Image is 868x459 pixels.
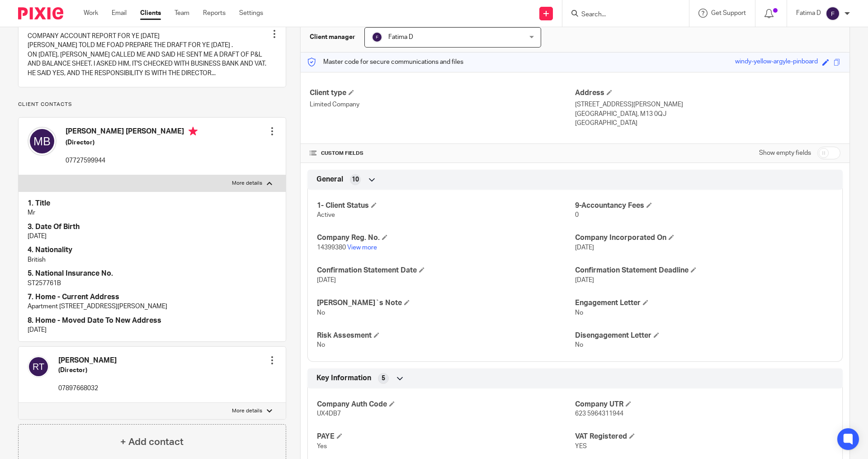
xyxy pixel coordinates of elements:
div: windy-yellow-argyle-pinboard [735,57,818,67]
h4: [PERSON_NAME]`s Note [317,298,575,308]
img: svg%3E [826,6,840,21]
p: 07897668032 [58,384,117,393]
span: Get Support [711,10,746,16]
p: [GEOGRAPHIC_DATA] [575,119,840,128]
h4: 1. Title [28,199,277,208]
h4: Company UTR [575,400,833,409]
span: Fatima D [388,34,413,40]
h4: VAT Registered [575,432,833,441]
p: More details [232,407,262,415]
p: Client contacts [18,101,286,108]
a: Clients [140,9,161,18]
a: View more [347,244,377,251]
p: Master code for secure communications and files [307,57,463,67]
h4: Confirmation Statement Deadline [575,266,833,275]
span: General [316,175,343,184]
span: No [317,342,325,348]
img: svg%3E [372,32,382,43]
p: Mr [28,208,277,217]
h4: Company Incorporated On [575,233,833,243]
p: Apartment [STREET_ADDRESS][PERSON_NAME] [28,302,277,311]
h4: [PERSON_NAME] [PERSON_NAME] [66,127,198,138]
span: No [575,342,583,348]
img: Pixie [18,7,63,19]
h4: 4. Nationality [28,245,277,255]
a: Reports [203,9,226,18]
p: British [28,255,277,264]
span: No [575,310,583,316]
p: ST257761B [28,279,277,288]
i: Primary [189,127,198,136]
span: Yes [317,443,327,449]
h4: Disengagement Letter [575,331,833,340]
span: 0 [575,212,579,218]
span: [DATE] [575,244,594,251]
span: Active [317,212,335,218]
h4: 9-Accountancy Fees [575,201,833,210]
input: Search [580,11,662,19]
h4: Client type [310,88,575,98]
h4: Confirmation Statement Date [317,266,575,275]
h4: Address [575,88,840,98]
span: [DATE] [575,277,594,283]
p: More details [232,180,262,187]
span: UX4DB7 [317,411,341,417]
a: Team [175,9,189,18]
span: 5 [382,374,385,383]
h4: Company Reg. No. [317,233,575,243]
label: Show empty fields [759,148,811,158]
h4: PAYE [317,432,575,441]
a: Email [112,9,127,18]
span: YES [575,443,587,449]
span: 10 [352,175,359,184]
p: Fatima D [796,9,821,18]
a: Settings [239,9,263,18]
h4: 1- Client Status [317,201,575,210]
h4: Company Auth Code [317,400,575,409]
h4: Engagement Letter [575,298,833,308]
h4: Risk Assesment [317,331,575,340]
h4: 5. National Insurance No. [28,269,277,278]
h5: (Director) [58,366,117,375]
p: Limited Company [310,100,575,109]
h4: 3. Date Of Birth [28,222,277,232]
p: [STREET_ADDRESS][PERSON_NAME] [575,100,840,109]
span: Key Information [316,373,371,383]
h5: (Director) [66,138,198,147]
h4: 8. Home - Moved Date To New Address [28,316,277,325]
p: [DATE] [28,325,277,335]
p: [DATE] [28,232,277,241]
h4: [PERSON_NAME] [58,356,117,365]
span: 14399380 [317,244,346,251]
h3: Client manager [310,33,355,42]
span: No [317,310,325,316]
a: Work [84,9,98,18]
img: svg%3E [28,127,57,156]
h4: + Add contact [120,435,184,449]
p: 07727599944 [66,156,198,165]
span: [DATE] [317,277,336,283]
h4: 7. Home - Current Address [28,292,277,302]
p: [GEOGRAPHIC_DATA], M13 0QJ [575,110,840,119]
img: svg%3E [28,356,49,378]
span: 623 5964311944 [575,411,623,417]
h4: CUSTOM FIELDS [310,150,575,157]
